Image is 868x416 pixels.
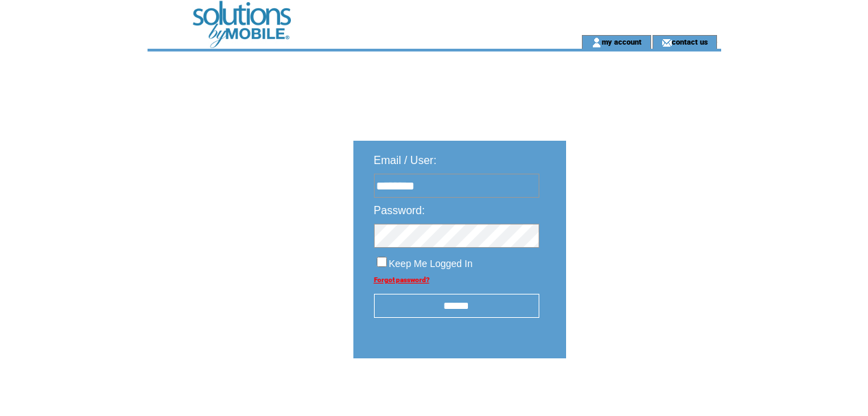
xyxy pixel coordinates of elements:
img: account_icon.gif;jsessionid=29FF8291E2E01F89779D4658D1FDD507 [591,37,602,48]
img: contact_us_icon.gif;jsessionid=29FF8291E2E01F89779D4658D1FDD507 [661,37,672,48]
span: Email / User: [374,154,437,166]
img: transparent.png;jsessionid=29FF8291E2E01F89779D4658D1FDD507 [606,393,675,410]
a: Forgot password? [374,276,430,284]
span: Password: [374,205,425,216]
a: contact us [672,37,708,46]
a: my account [602,37,642,46]
span: Keep Me Logged In [389,258,473,269]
